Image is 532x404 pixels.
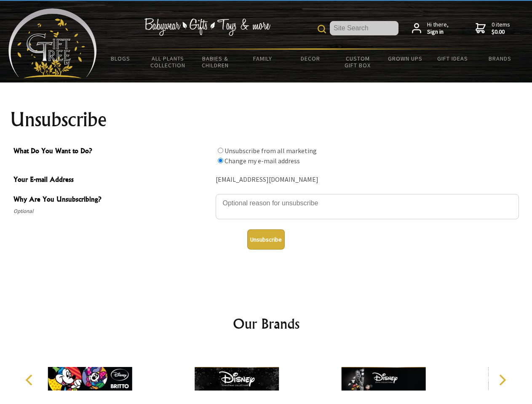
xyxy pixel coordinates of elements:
[476,21,510,36] a: 0 items$0.00
[493,371,511,389] button: Next
[218,158,223,163] input: What Do You Want to Do?
[334,50,382,74] a: Custom Gift Box
[8,8,97,78] img: Babyware - Gifts - Toys and more...
[13,146,211,158] span: What Do You Want to Do?
[21,371,40,389] button: Previous
[412,21,449,36] a: Hi there,Sign in
[286,50,334,67] a: Decor
[427,28,449,36] strong: Sign in
[225,157,300,165] label: Change my e-mail address
[218,148,223,153] input: What Do You Want to Do?
[13,174,211,186] span: Your E-mail Address
[144,18,270,36] img: Babywear - Gifts - Toys & more
[330,21,398,35] input: Site Search
[97,50,144,67] a: BLOGS
[492,21,510,36] span: 0 items
[192,50,239,74] a: Babies & Children
[10,109,522,130] h1: Unsubscribe
[239,50,287,67] a: Family
[13,206,211,216] span: Optional
[381,50,429,67] a: Grown Ups
[318,25,326,33] img: product search
[17,314,516,334] h2: Our Brands
[476,50,524,67] a: Brands
[427,21,449,36] span: Hi there,
[216,194,519,219] textarea: Why Are You Unsubscribing?
[492,28,510,36] strong: $0.00
[13,194,211,206] span: Why Are You Unsubscribing?
[247,229,285,250] button: Unsubscribe
[225,146,317,155] label: Unsubscribe from all marketing
[144,50,192,74] a: All Plants Collection
[216,173,519,186] div: [EMAIL_ADDRESS][DOMAIN_NAME]
[429,50,476,67] a: Gift Ideas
